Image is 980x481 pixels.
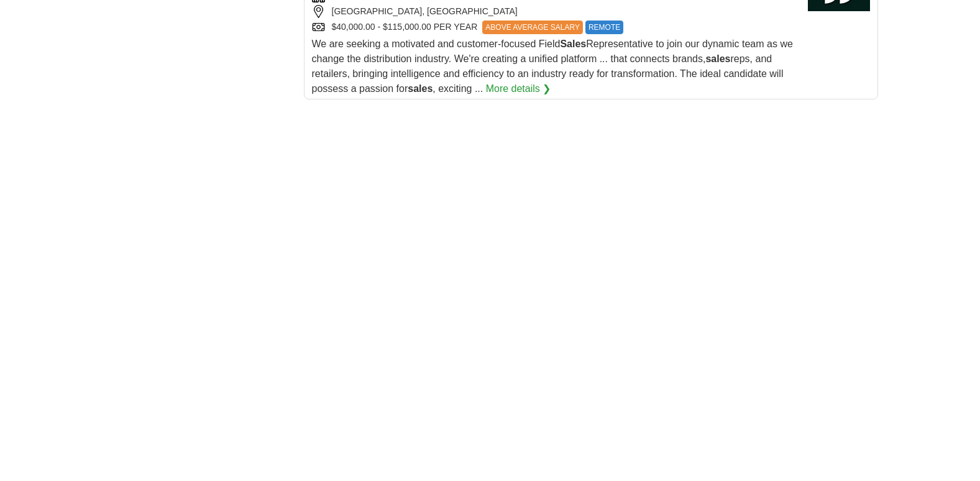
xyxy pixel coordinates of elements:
div: $40,000.00 - $115,000.00 PER YEAR [312,21,798,34]
strong: sales [408,83,433,94]
a: More details ❯ [486,81,551,96]
strong: Sales [560,39,586,49]
strong: sales [705,53,730,64]
span: REMOTE [585,21,623,34]
span: ABOVE AVERAGE SALARY [482,21,583,34]
span: We are seeking a motivated and customer-focused Field Representative to join our dynamic team as ... [312,39,793,94]
div: [GEOGRAPHIC_DATA], [GEOGRAPHIC_DATA] [312,5,798,18]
